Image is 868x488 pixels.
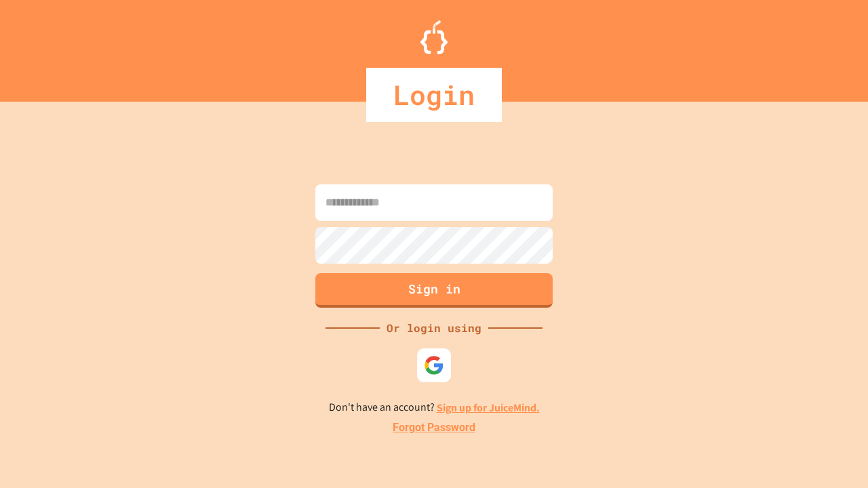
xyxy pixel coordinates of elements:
[424,355,444,375] img: google-icon.svg
[315,273,553,308] button: Sign in
[811,434,854,474] iframe: chat widget
[366,68,502,122] div: Login
[420,20,448,54] img: Logo.svg
[437,401,540,415] a: Sign up for JuiceMind.
[329,399,540,416] p: Don't have an account?
[380,320,488,336] div: Or login using
[755,375,854,432] iframe: chat widget
[393,420,475,436] a: Forgot Password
